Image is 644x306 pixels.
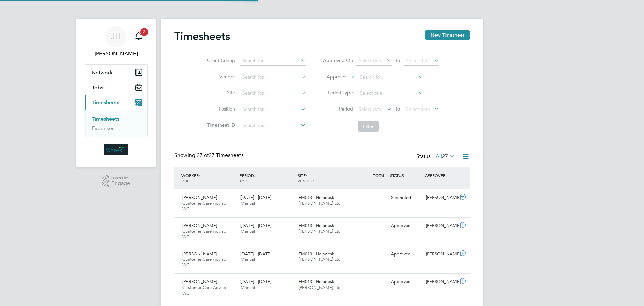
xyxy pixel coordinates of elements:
button: Network [85,65,147,80]
input: Search for... [240,121,306,130]
span: Customer Care Advisor WC [182,228,228,240]
span: [DATE] - [DATE] [240,194,271,200]
button: Filter [358,121,379,132]
div: Showing [174,152,245,159]
span: [DATE] - [DATE] [240,279,271,285]
label: Timesheet ID [205,122,235,128]
span: Network [92,69,113,76]
label: All [436,153,455,160]
span: Jackie Howlett-Mason [85,50,148,58]
span: ROLE [181,178,192,183]
span: FM013 - Helpdesk [299,194,334,200]
input: Search for... [240,89,306,98]
span: Customer Care Advisor WC [182,256,228,268]
span: [PERSON_NAME] Ltd [299,200,341,206]
button: Jobs [85,80,147,95]
span: / [254,173,255,178]
span: 2 [140,28,148,36]
span: Select date [406,58,430,64]
span: [PERSON_NAME] Ltd [299,256,341,262]
div: [PERSON_NAME] [423,192,458,203]
label: Position [205,106,235,112]
span: 27 Timesheets [197,152,244,159]
nav: Main navigation [76,19,156,167]
span: Select date [359,106,383,112]
div: [PERSON_NAME] [423,249,458,260]
div: PERIOD [238,169,296,187]
span: To [393,56,402,65]
div: Approved [388,249,423,260]
span: Manual [240,200,255,206]
span: [PERSON_NAME] Ltd [299,285,341,290]
div: - [354,249,388,260]
span: Manual [240,285,255,290]
a: Go to home page [85,144,148,155]
div: Approved [388,276,423,288]
span: TOTAL [373,173,385,178]
div: Submitted [388,192,423,203]
span: Timesheets [92,99,119,106]
div: Timesheets [85,110,147,137]
a: Expenses [92,125,114,131]
input: Search for... [358,73,424,82]
input: Search for... [240,56,306,66]
span: TYPE [239,178,249,183]
span: Customer Care Advisor WC [182,285,228,296]
span: Customer Care Advisor WC [182,200,228,212]
a: 2 [132,26,145,47]
label: Vendor [205,74,235,80]
span: Select date [406,106,430,112]
input: Search for... [240,105,306,114]
span: FM013 - Helpdesk [299,279,334,285]
input: Select one [358,89,424,98]
span: [PERSON_NAME] Ltd [299,228,341,234]
span: Powered by [111,175,130,181]
span: Select date [359,58,383,64]
span: Engage [111,181,130,186]
span: 27 of [197,152,209,159]
label: Period Type [323,90,353,96]
span: FM013 - Helpdesk [299,251,334,257]
span: / [199,173,200,178]
span: [PERSON_NAME] [182,194,217,200]
span: [DATE] - [DATE] [240,223,271,228]
span: JH [111,32,121,41]
span: Manual [240,228,255,234]
div: STATUS [388,169,423,181]
a: Powered byEngage [102,175,130,188]
label: Period [323,106,353,112]
a: Timesheets [92,116,119,122]
label: Approver [317,74,347,80]
input: Search for... [240,73,306,82]
button: New Timesheet [425,30,470,40]
div: Status [416,152,456,161]
div: APPROVER [423,169,458,181]
div: - [354,276,388,288]
div: WORKER [180,169,238,187]
span: [PERSON_NAME] [182,251,217,257]
span: / [306,173,307,178]
img: wates-logo-retina.png [104,144,128,155]
label: Approved On [323,57,353,63]
div: [PERSON_NAME] [423,220,458,231]
span: [PERSON_NAME] [182,223,217,228]
label: Client Config [205,57,235,63]
div: [PERSON_NAME] [423,276,458,288]
span: Manual [240,256,255,262]
span: [DATE] - [DATE] [240,251,271,257]
div: Approved [388,220,423,231]
span: [PERSON_NAME] [182,279,217,285]
a: JH[PERSON_NAME] [85,26,148,58]
span: Jobs [92,84,103,91]
div: SITE [296,169,354,187]
button: Timesheets [85,95,147,110]
span: 27 [442,153,448,160]
div: - [354,192,388,203]
label: Site [205,90,235,96]
span: To [393,104,402,113]
h2: Timesheets [174,30,230,43]
span: VENDOR [298,178,314,183]
div: - [354,220,388,231]
span: FM013 - Helpdesk [299,223,334,228]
